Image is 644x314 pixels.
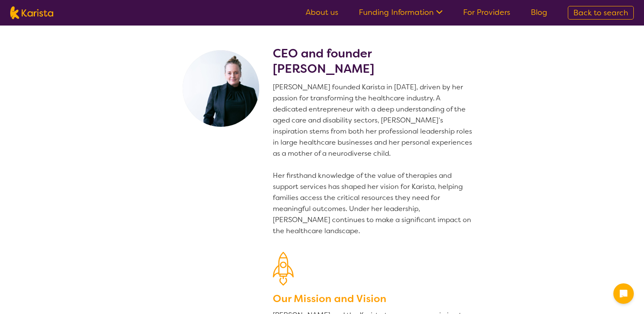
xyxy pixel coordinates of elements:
a: Funding Information [359,7,443,17]
h3: Our Mission and Vision [273,291,475,306]
a: For Providers [463,7,510,17]
a: Back to search [568,6,634,20]
img: Our Mission [273,252,294,285]
a: Blog [531,7,547,17]
h2: CEO and founder [PERSON_NAME] [273,46,475,77]
a: About us [306,7,338,17]
span: Back to search [573,8,628,18]
img: Karista logo [10,6,53,19]
p: [PERSON_NAME] founded Karista in [DATE], driven by her passion for transforming the healthcare in... [273,82,475,237]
